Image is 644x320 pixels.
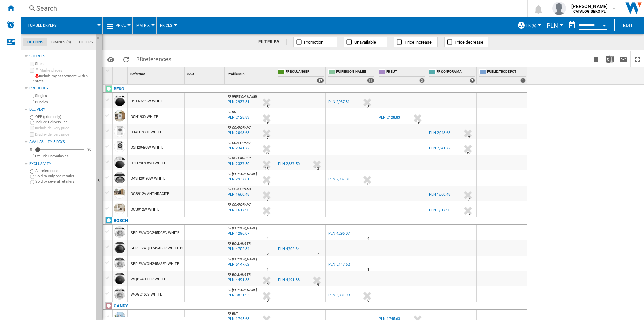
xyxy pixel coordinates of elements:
[278,247,300,251] div: PLN 4,702.34
[265,119,269,126] div: Delivery Time : 49 days
[30,175,34,179] input: Sold by only one retailer
[228,312,238,315] span: FR BUT
[228,72,245,76] span: Profile Min
[35,132,93,137] label: Display delivery price
[317,282,319,288] div: Delivery Time : 9 days
[614,19,641,31] button: Edit
[455,40,483,45] span: Price decrease
[228,156,251,160] span: FR BOULANGER
[114,67,127,78] div: Sort None
[428,145,450,152] div: PLN 2,341.72
[394,37,438,47] button: Price increase
[35,120,93,125] label: Include Delivery Fee
[267,235,269,242] div: Delivery Time : 4 days
[160,23,172,28] span: Prices
[28,147,34,152] div: 0
[227,191,249,198] div: Last updated : Tuesday, 26 August 2025 23:10
[227,114,249,121] div: Last updated : Wednesday, 27 August 2025 05:32
[428,130,450,136] div: PLN 2,043.68
[327,261,350,268] div: PLN 5,147.62
[227,130,249,136] div: Last updated : Tuesday, 26 August 2025 23:26
[543,17,565,34] md-menu: Currency
[30,180,34,184] input: Sold by several retailers
[35,154,93,159] label: Exclude unavailables
[116,17,129,34] button: Price
[228,273,251,276] span: FR BOULANGER
[286,69,324,75] span: FR BOULANGER
[131,171,165,186] div: D43H29493W WHITE
[265,150,269,157] div: Delivery Time : 35 days
[35,74,93,84] label: Include my assortment within stats
[30,121,34,125] input: Include Delivery Fee
[379,115,400,120] div: PLN 2,128.83
[228,172,257,176] span: FR [PERSON_NAME]
[143,56,171,63] span: references
[160,17,176,34] button: Prices
[227,277,249,283] div: Last updated : Wednesday, 27 August 2025 01:23
[29,54,93,59] div: Sources
[129,67,184,78] div: Sort None
[367,266,369,273] div: Delivery Time : 1 day
[386,69,425,75] span: FR BUT
[187,72,194,76] span: SKU
[267,104,269,110] div: Delivery Time : 8 days
[267,297,269,304] div: Delivery Time : 0 day
[317,78,324,83] div: 17 offers sold by FR BOULANGER
[265,166,269,172] div: Delivery Time : 13 days
[606,55,614,63] img: excel-24x24.png
[571,3,608,10] span: [PERSON_NAME]
[29,107,93,112] div: Delivery
[96,34,104,46] button: Hide
[520,78,526,83] div: 1 offers sold by FR ELECTRODEPOT
[23,38,47,46] md-tab-item: Options
[344,37,387,47] button: Unavailable
[35,146,84,153] md-slider: Availability
[429,208,450,212] div: PLN 1,617.90
[114,302,128,310] div: Click to filter on that brand
[277,277,300,283] div: PLN 4,491.88
[35,168,93,173] label: All references
[367,104,369,110] div: Delivery Time : 8 days
[104,53,117,65] button: Options
[470,78,475,83] div: 7 offers sold by FR CONFORAMA
[29,139,93,145] div: Availability 5 Days
[228,95,257,98] span: FR [PERSON_NAME]
[228,226,257,230] span: FR [PERSON_NAME]
[7,21,15,29] img: alerts-logo.svg
[131,256,179,272] div: SERIE6 WQH245ASFR WHITE
[186,67,225,78] div: Sort None
[227,261,249,268] div: Last updated : Wednesday, 27 August 2025 02:37
[35,114,93,119] label: OFF (price only)
[28,23,57,28] span: Tumble dryers
[227,246,249,253] div: Last updated : Wednesday, 27 August 2025 01:23
[327,230,350,237] div: PLN 4,296.07
[405,40,432,45] span: Price increase
[328,293,350,298] div: PLN 3,831.93
[466,150,470,157] div: Delivery Time : 35 days
[328,177,350,181] div: PLN 2,937.81
[186,67,225,78] div: SKU Sort None
[30,132,34,137] input: Display delivery price
[526,17,540,34] button: FR (6)
[228,203,251,207] span: FR CONFORAMA
[478,67,527,84] div: FR ELECTRODEPOT 1 offers sold by FR ELECTRODEPOT
[30,154,34,158] input: Display delivery price
[468,196,470,203] div: Delivery Time : 7 days
[315,166,319,172] div: Delivery Time : 13 days
[327,176,350,183] div: PLN 2,937.81
[419,78,425,83] div: 3 offers sold by FR BUT
[267,181,269,188] div: Delivery Time : 0 day
[354,40,376,45] span: Unavailable
[131,109,158,125] div: D0H1930 WHITE
[35,174,93,179] label: Sold by only one retailer
[131,202,159,217] div: DCB912W WHITE
[227,99,249,105] div: Last updated : Wednesday, 27 August 2025 04:09
[328,100,350,104] div: PLN 2,937.81
[30,75,34,83] input: Include my assortment within stats
[367,235,369,242] div: Delivery Time : 4 days
[131,125,162,140] div: D14H19301 WHITE
[228,126,251,129] span: FR CONFORAMA
[25,17,99,34] div: Tumble dryers
[86,147,93,152] div: 90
